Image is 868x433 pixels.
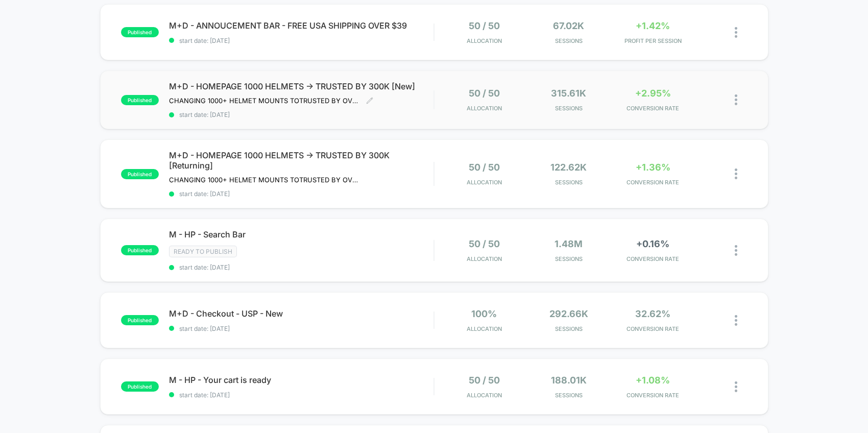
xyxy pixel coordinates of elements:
span: CHANGING 1000+ HELMET MOUNTS TOTRUSTED BY OVER 300,000 RIDERS ON HOMEPAGE DESKTOP AND MOBILERETUR... [169,176,358,184]
span: Allocation [467,325,502,332]
span: 50 / 50 [469,162,500,173]
span: CHANGING 1000+ HELMET MOUNTS TOTRUSTED BY OVER 300,000 RIDERS ON HOMEPAGE DESKTOP AND MOBILE [169,97,358,105]
span: Allocation [467,392,502,399]
span: start date: [DATE] [169,263,434,271]
span: published [121,27,159,37]
span: published [121,381,159,392]
span: CONVERSION RATE [613,392,692,399]
span: CONVERSION RATE [613,105,692,112]
span: Ready to publish [169,246,237,257]
span: CONVERSION RATE [613,325,692,332]
span: 188.01k [551,375,587,386]
span: Sessions [529,105,608,112]
span: 292.66k [549,308,588,319]
span: M+D - HOMEPAGE 1000 HELMETS -> TRUSTED BY 300K [New] [169,81,434,91]
span: +0.16% [636,238,669,249]
span: CONVERSION RATE [613,255,692,262]
img: close [735,245,737,256]
span: 100% [471,308,497,319]
span: M+D - ANNOUCEMENT BAR - FREE USA SHIPPING OVER $39 [169,20,434,31]
span: +2.95% [635,88,671,99]
span: Allocation [467,179,502,186]
span: published [121,95,159,105]
span: M - HP - Search Bar [169,229,434,239]
span: 315.61k [551,88,586,99]
span: 67.02k [553,20,584,31]
span: +1.42% [636,20,670,31]
span: M+D - Checkout - USP - New [169,308,434,319]
span: start date: [DATE] [169,190,434,198]
span: Allocation [467,105,502,112]
span: published [121,169,159,179]
span: 1.48M [554,238,583,249]
img: close [735,315,737,326]
span: published [121,315,159,325]
span: 50 / 50 [469,88,500,99]
span: 50 / 50 [469,375,500,386]
span: Sessions [529,255,608,262]
img: close [735,381,737,392]
span: Sessions [529,179,608,186]
span: 32.62% [635,308,670,319]
img: close [735,169,737,179]
span: start date: [DATE] [169,391,434,399]
img: close [735,94,737,105]
span: 122.62k [550,162,587,173]
span: Sessions [529,37,608,44]
span: 50 / 50 [469,20,500,31]
span: start date: [DATE] [169,325,434,332]
span: PROFIT PER SESSION [613,37,692,44]
span: CONVERSION RATE [613,179,692,186]
span: start date: [DATE] [169,111,434,118]
span: Sessions [529,325,608,332]
span: Sessions [529,392,608,399]
span: Allocation [467,255,502,262]
img: close [735,27,737,38]
span: Allocation [467,37,502,44]
span: +1.08% [636,375,670,386]
span: M - HP - Your cart is ready [169,375,434,385]
span: published [121,245,159,255]
span: M+D - HOMEPAGE 1000 HELMETS -> TRUSTED BY 300K [Returning] [169,150,434,171]
span: +1.36% [636,162,670,173]
span: start date: [DATE] [169,37,434,44]
span: 50 / 50 [469,238,500,249]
